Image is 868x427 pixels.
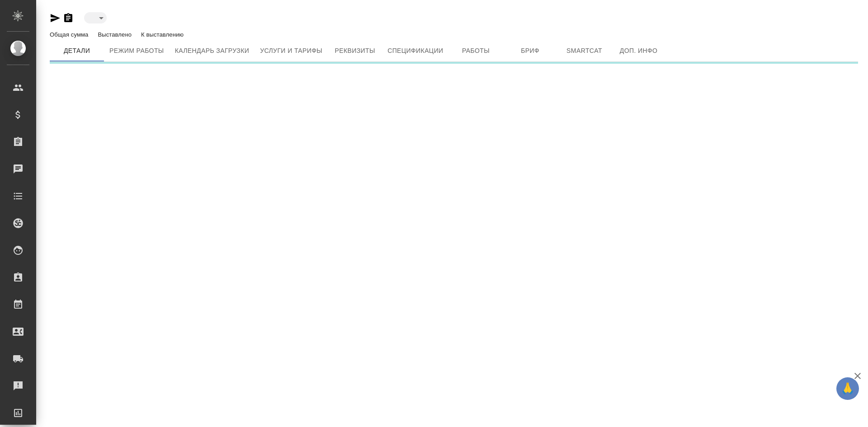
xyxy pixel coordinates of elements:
[563,45,606,56] span: Smartcat
[260,45,322,56] span: Услуги и тарифы
[63,13,74,23] button: Скопировать ссылку
[50,31,90,38] p: Общая сумма
[141,31,186,38] p: К выставлению
[387,45,443,56] span: Спецификации
[840,379,855,398] span: 🙏
[454,45,498,56] span: Работы
[98,31,134,38] p: Выставлено
[50,13,61,23] button: Скопировать ссылку для ЯМессенджера
[617,45,660,56] span: Доп. инфо
[836,377,859,400] button: 🙏
[175,45,250,56] span: Календарь загрузки
[509,45,552,56] span: Бриф
[109,45,164,56] span: Режим работы
[333,45,377,56] span: Реквизиты
[55,45,99,56] span: Детали
[84,12,107,23] div: ​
